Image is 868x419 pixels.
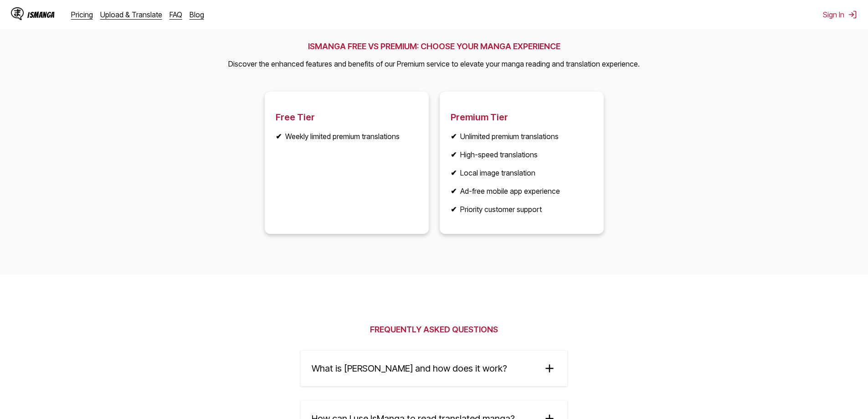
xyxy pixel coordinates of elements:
h2: ISMANGA FREE VS PREMIUM: CHOOSE YOUR MANGA EXPERIENCE [228,41,640,51]
img: Sign out [848,10,857,19]
li: Priority customer support [451,205,593,214]
li: Unlimited premium translations [451,132,593,141]
li: Weekly limited premium translations [276,132,418,141]
a: IsManga LogoIsManga [11,7,71,22]
b: ✔ [451,168,457,177]
a: Upload & Translate [100,10,162,19]
b: ✔ [276,132,282,141]
img: IsManga Logo [11,7,24,20]
h2: Frequently Asked Questions [370,325,498,334]
summary: What is [PERSON_NAME] and how does it work? [301,351,567,386]
p: Discover the enhanced features and benefits of our Premium service to elevate your manga reading ... [228,58,640,70]
b: ✔ [451,150,457,159]
b: ✔ [451,205,457,214]
span: What is [PERSON_NAME] and how does it work? [312,363,507,374]
a: Pricing [71,10,93,19]
b: ✔ [451,186,457,196]
li: High-speed translations [451,150,593,159]
a: FAQ [169,10,182,19]
h3: Free Tier [276,112,418,123]
button: Sign In [823,10,857,19]
li: Ad-free mobile app experience [451,186,593,196]
img: plus [543,362,556,375]
li: Local image translation [451,168,593,177]
div: IsManga [27,10,55,19]
a: Blog [190,10,204,19]
b: ✔ [451,132,457,141]
h3: Premium Tier [451,112,593,123]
